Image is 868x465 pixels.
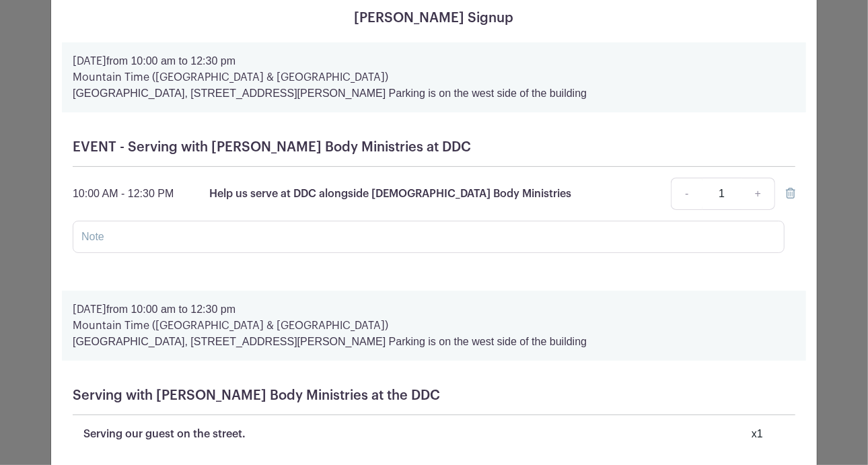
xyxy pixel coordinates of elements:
h5: EVENT - Serving with [PERSON_NAME] Body Ministries at DDC [73,139,795,155]
p: [GEOGRAPHIC_DATA], [STREET_ADDRESS][PERSON_NAME] Parking is on the west side of the building [73,334,795,350]
strong: [DATE] [73,56,106,67]
p: from 10:00 am to 12:30 pm [73,53,795,69]
div: 1 [752,426,763,442]
span: x [752,428,757,439]
h5: Serving with [PERSON_NAME] Body Ministries at the DDC [73,388,795,404]
input: Note [73,221,785,253]
p: from 10:00 am to 12:30 pm [73,301,795,318]
h5: [PERSON_NAME] Signup [62,10,806,26]
strong: Mountain Time ([GEOGRAPHIC_DATA] & [GEOGRAPHIC_DATA]) [73,320,388,331]
p: Serving our guest on the street. [83,426,246,442]
strong: [DATE] [73,304,106,315]
p: [GEOGRAPHIC_DATA], [STREET_ADDRESS][PERSON_NAME] Parking is on the west side of the building [73,85,795,102]
span: Help us serve at DDC alongside [DEMOGRAPHIC_DATA] Body Ministries [209,188,571,199]
a: + [742,178,775,210]
strong: Mountain Time ([GEOGRAPHIC_DATA] & [GEOGRAPHIC_DATA]) [73,72,388,83]
a: - [671,178,702,210]
span: 10:00 AM - 12:30 PM [73,188,174,199]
